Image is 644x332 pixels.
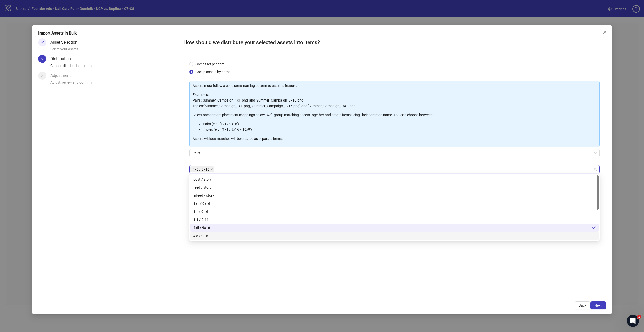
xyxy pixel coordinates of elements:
[190,175,599,183] div: post / story
[193,61,226,67] span: One asset per item
[203,121,596,127] li: Pairs (e.g., '1x1 / 9x16')
[210,168,213,171] span: close
[193,185,596,190] div: feed / story
[41,41,44,44] span: check
[627,315,639,327] iframe: Intercom live chat
[193,83,596,88] p: Assets must follow a consistent naming pattern to use this feature.
[193,217,596,222] div: 1-1 / 9-16
[50,55,75,63] div: Distribution
[50,38,82,46] div: Asset Selection
[637,315,641,319] span: 1
[183,38,606,47] h2: How should we distribute your selected assets into items?
[601,28,609,36] button: Close
[603,30,607,34] span: close
[50,80,179,88] div: Adjust, review and confirm
[38,30,606,36] div: Import Assets in Bulk
[193,92,596,109] p: Examples: Pairs: 'Summer_Campaign_1x1.png' and 'Summer_Campaign_9x16.png' Triples: 'Summer_Campai...
[592,226,596,229] span: check
[190,224,599,232] div: 4x5 / 9x16
[190,232,599,240] div: 4:5 / 9:16
[41,57,43,61] span: 2
[193,177,596,182] div: post / story
[590,301,606,309] button: Next
[594,303,602,307] span: Next
[50,46,179,55] div: Select your assets
[575,301,590,309] button: Back
[190,191,599,200] div: infeed / story
[193,209,596,214] div: 1:1 / 9:16
[190,200,599,208] div: 1x1 / 9x16
[203,127,596,132] li: Triples (e.g., '1x1 / 9x16 / 16x9')
[41,74,43,78] span: 3
[190,183,599,191] div: feed / story
[192,149,597,157] span: Pairs
[190,208,599,216] div: 1:1 / 9:16
[193,69,232,75] span: Group assets by name
[190,166,214,172] span: 4x5 / 9x16
[193,193,596,198] div: infeed / story
[50,72,75,80] div: Adjustment
[193,225,592,230] div: 4x5 / 9x16
[579,303,586,307] span: Back
[193,201,596,206] div: 1x1 / 9x16
[193,136,596,141] p: Assets without matches will be created as separate items.
[193,167,209,172] span: 4x5 / 9x16
[50,63,179,72] div: Choose distribution method
[193,233,596,239] div: 4:5 / 9:16
[190,216,599,224] div: 1-1 / 9-16
[193,112,596,118] p: Select one or more placement mappings below. We'll group matching assets together and create item...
